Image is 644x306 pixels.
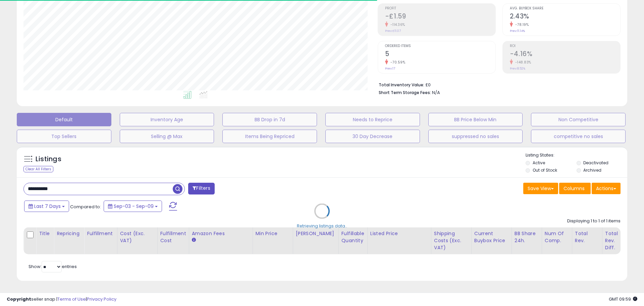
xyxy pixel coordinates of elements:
[531,113,626,126] button: Non Competitive
[510,7,620,10] span: Avg. Buybox Share
[57,296,86,302] a: Terms of Use
[120,130,214,143] button: Selling @ Max
[222,130,317,143] button: Items Being Repriced
[531,130,626,143] button: competitive no sales
[379,90,431,95] b: Short Term Storage Fees:
[379,80,615,88] li: £0
[7,296,31,302] strong: Copyright
[87,296,116,302] a: Privacy Policy
[609,296,637,302] span: 2025-09-17 09:59 GMT
[325,113,420,126] button: Needs to Reprice
[388,60,406,65] small: -70.59%
[510,50,620,59] h2: -4.16%
[385,12,495,21] h2: -£1.59
[510,12,620,21] h2: 2.43%
[428,130,523,143] button: suppressed no sales
[222,113,317,126] button: BB Drop in 7d
[510,29,525,33] small: Prev: 11.14%
[325,130,420,143] button: 30 Day Decrease
[513,60,531,65] small: -148.83%
[7,296,116,303] div: seller snap | |
[385,50,495,59] h2: 5
[17,130,111,143] button: Top Sellers
[379,82,424,88] b: Total Inventory Value:
[120,113,214,126] button: Inventory Age
[385,44,495,48] span: Ordered Items
[388,22,405,27] small: -114.36%
[17,113,111,126] button: Default
[510,67,525,71] small: Prev: 8.52%
[385,67,395,71] small: Prev: 17
[432,89,440,96] span: N/A
[385,7,495,10] span: Profit
[385,29,401,33] small: Prev: £11.07
[510,44,620,48] span: ROI
[513,22,529,27] small: -78.19%
[297,223,347,229] div: Retrieving listings data..
[428,113,523,126] button: BB Price Below Min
